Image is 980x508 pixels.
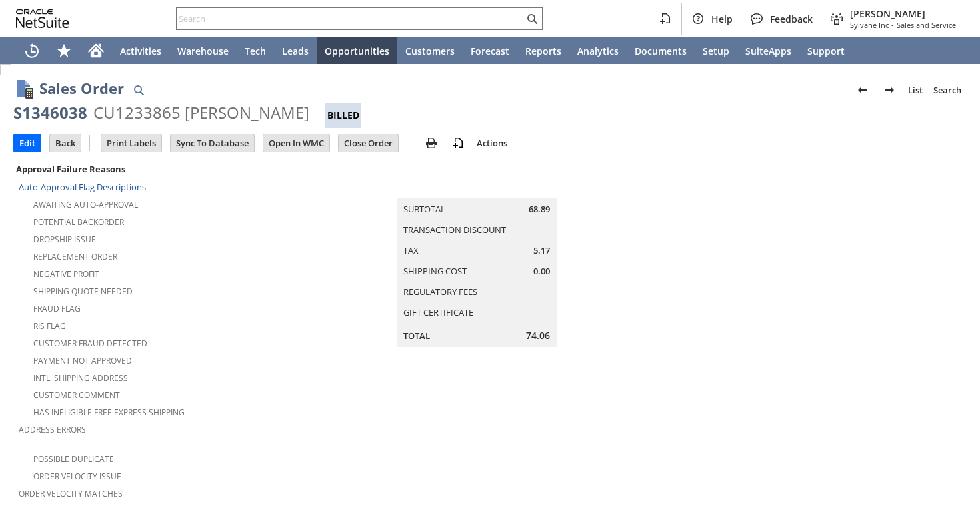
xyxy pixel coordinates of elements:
span: Support [807,45,845,57]
a: Payment not approved [33,355,132,366]
span: 5.17 [533,244,550,257]
input: Print Labels [101,134,161,152]
a: Regulatory Fees [403,286,477,298]
a: Gift Certificate [403,306,473,318]
svg: Recent Records [24,43,40,59]
div: S1346038 [13,102,87,123]
a: Order Velocity Matches [19,488,123,499]
img: Previous [855,82,871,98]
a: Warehouse [169,37,237,64]
a: Total [403,330,430,342]
span: Feedback [770,13,813,25]
a: Shipping Cost [403,265,467,277]
a: RIS flag [33,320,66,332]
span: [PERSON_NAME] [850,7,956,20]
a: Potential Backorder [33,216,124,228]
a: Forecast [463,37,517,64]
a: Setup [695,37,737,64]
input: Open In WMC [263,134,329,152]
img: Quick Find [131,82,147,98]
a: Reports [517,37,569,64]
input: Back [50,134,81,152]
span: Leads [282,45,309,57]
a: Order Velocity Issue [33,471,121,482]
input: Search [177,11,524,27]
span: Setup [703,45,729,57]
span: Sales and Service [897,20,956,30]
svg: Shortcuts [56,43,72,59]
a: Support [799,37,853,64]
input: Edit [14,134,41,152]
span: 0.00 [533,265,550,278]
svg: Home [88,43,104,59]
a: Actions [471,137,513,149]
a: Replacement Order [33,251,117,262]
caption: Summary [397,177,557,198]
input: Sync To Database [171,134,254,152]
img: add-record.svg [450,135,466,151]
span: Warehouse [177,45,229,57]
a: Opportunities [317,37,397,64]
div: Billed [325,103,361,128]
svg: logo [16,9,69,28]
h1: Sales Order [39,77,124,99]
a: Search [928,79,967,101]
a: Customer Comment [33,389,120,401]
a: Has Ineligible Free Express Shipping [33,407,185,418]
input: Close Order [339,134,398,152]
a: Shipping Quote Needed [33,286,133,297]
span: Forecast [471,45,509,57]
span: 74.06 [526,329,550,342]
div: CU1233865 [PERSON_NAME] [93,102,309,123]
svg: Search [524,11,540,27]
img: print.svg [423,135,439,151]
span: Documents [635,45,687,57]
a: Leads [274,37,317,64]
span: Reports [525,45,561,57]
a: Intl. Shipping Address [33,372,128,383]
span: SuiteApps [745,45,791,57]
a: Address Errors [19,424,86,435]
a: Negative Profit [33,268,99,280]
a: Awaiting Auto-Approval [33,199,138,210]
a: Subtotal [403,203,445,215]
a: Dropship Issue [33,234,96,245]
a: Recent Records [16,37,48,64]
span: Activities [120,45,161,57]
a: Home [80,37,112,64]
a: Auto-Approval Flag Descriptions [19,181,146,193]
span: Analytics [577,45,619,57]
img: Next [881,82,897,98]
div: Approval Failure Reasons [13,160,311,178]
a: SuiteApps [737,37,799,64]
a: Documents [627,37,695,64]
span: Tech [245,45,266,57]
a: Transaction Discount [403,224,506,236]
a: Analytics [569,37,627,64]
span: Sylvane Inc [850,20,889,30]
span: Customers [405,45,455,57]
a: Customer Fraud Detected [33,338,147,349]
span: - [891,20,894,30]
a: Customers [397,37,463,64]
a: List [903,79,928,101]
a: Possible Duplicate [33,453,114,465]
a: Tech [237,37,274,64]
a: Activities [112,37,169,64]
span: Help [711,13,733,25]
a: Fraud Flag [33,303,81,314]
span: 68.89 [529,203,550,216]
a: Tax [403,244,419,256]
span: Opportunities [325,45,389,57]
div: Shortcuts [48,37,80,64]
